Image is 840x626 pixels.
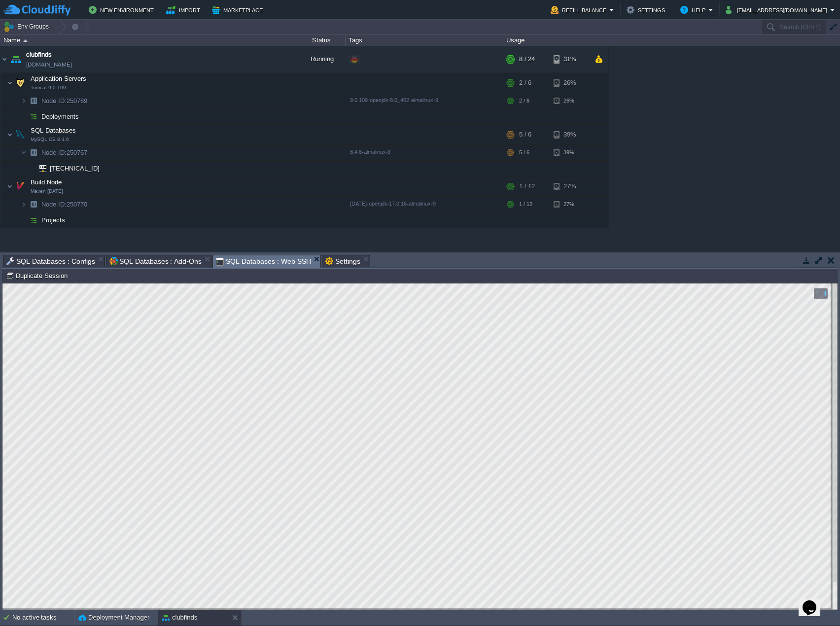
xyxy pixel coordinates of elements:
img: AMDAwAAAACH5BAEAAAAALAAAAAABAAEAAAICRAEAOw== [27,212,40,228]
button: Help [680,4,708,16]
button: Import [166,4,203,16]
button: Refill Balance [551,4,609,16]
span: 250770 [40,200,89,209]
div: 27% [554,176,586,196]
img: AMDAwAAAACH5BAEAAAAALAAAAAABAAEAAAICRAEAOw== [7,73,13,93]
img: AMDAwAAAACH5BAEAAAAALAAAAAABAAEAAAICRAEAOw== [13,176,27,196]
img: AMDAwAAAACH5BAEAAAAALAAAAAABAAEAAAICRAEAOw== [21,93,27,108]
div: 1 / 12 [519,176,535,196]
img: CloudJiffy [3,4,70,16]
img: AMDAwAAAACH5BAEAAAAALAAAAAABAAEAAAICRAEAOw== [21,109,27,124]
button: Marketplace [212,4,266,16]
div: 39% [554,125,586,144]
div: Running [296,46,346,72]
div: 39% [554,145,586,160]
span: Node ID: [41,149,67,156]
div: 26% [554,73,586,93]
img: AMDAwAAAACH5BAEAAAAALAAAAAABAAEAAAICRAEAOw== [0,46,8,72]
div: 27% [554,197,586,212]
div: 26% [554,93,586,108]
span: SQL Databases : Configs [6,255,95,267]
img: AMDAwAAAACH5BAEAAAAALAAAAAABAAEAAAICRAEAOw== [21,145,27,160]
div: 5 / 6 [519,125,531,144]
span: Node ID: [41,97,67,104]
div: Tags [346,35,503,46]
span: SQL Databases : Web SSH [216,255,311,268]
span: MySQL CE 8.4.6 [31,137,69,142]
a: Deployments [40,112,80,121]
img: AMDAwAAAACH5BAEAAAAALAAAAAABAAEAAAICRAEAOw== [7,125,13,144]
img: AMDAwAAAACH5BAEAAAAALAAAAAABAAEAAAICRAEAOw== [23,39,28,42]
a: clubfinds [26,50,52,60]
div: 8 / 24 [519,46,535,72]
img: AMDAwAAAACH5BAEAAAAALAAAAAABAAEAAAICRAEAOw== [27,145,40,160]
img: AMDAwAAAACH5BAEAAAAALAAAAAABAAEAAAICRAEAOw== [9,46,23,72]
button: [EMAIL_ADDRESS][DOMAIN_NAME] [726,4,830,16]
button: clubfinds [162,613,197,623]
img: AMDAwAAAACH5BAEAAAAALAAAAAABAAEAAAICRAEAOw== [27,93,40,108]
span: [DATE]-openjdk-17.0.16-almalinux-9 [350,201,436,207]
span: 250769 [40,97,89,105]
div: 2 / 6 [519,73,531,93]
span: Maven [DATE] [31,188,63,194]
span: SQL Databases : Add-Ons [109,255,202,267]
span: 8.4.6-almalinux-9 [350,149,390,155]
span: Node ID: [41,201,67,208]
span: SQL Databases [30,126,77,135]
a: Application ServersTomcat 9.0.109 [30,75,88,82]
a: Node ID:250769 [40,97,89,105]
button: Deployment Manager [78,613,149,623]
span: 250767 [40,148,89,157]
button: Env Groups [3,20,52,34]
a: Build NodeMaven [DATE] [30,178,63,186]
img: AMDAwAAAACH5BAEAAAAALAAAAAABAAEAAAICRAEAOw== [7,176,13,196]
span: Tomcat 9.0.109 [31,85,66,91]
img: AMDAwAAAACH5BAEAAAAALAAAAAABAAEAAAICRAEAOw== [13,73,27,93]
button: Settings [627,4,668,16]
div: Name [1,35,296,46]
div: Status [297,35,345,46]
span: Application Servers [30,74,88,83]
span: Build Node [30,178,63,186]
span: [TECHNICAL_ID] [49,161,101,176]
div: 1 / 12 [519,197,532,212]
img: AMDAwAAAACH5BAEAAAAALAAAAAABAAEAAAICRAEAOw== [13,125,27,144]
img: AMDAwAAAACH5BAEAAAAALAAAAAABAAEAAAICRAEAOw== [27,197,40,212]
a: [TECHNICAL_ID] [49,165,101,172]
button: Duplicate Session [6,271,70,280]
div: Usage [504,35,608,46]
img: AMDAwAAAACH5BAEAAAAALAAAAAABAAEAAAICRAEAOw== [21,197,27,212]
a: [DOMAIN_NAME] [26,60,72,70]
div: 5 / 6 [519,145,529,160]
div: 2 / 6 [519,93,529,108]
a: Node ID:250770 [40,200,89,209]
div: 31% [554,46,586,72]
img: AMDAwAAAACH5BAEAAAAALAAAAAABAAEAAAICRAEAOw== [21,212,27,228]
iframe: chat widget [799,587,830,616]
a: Projects [40,216,67,224]
span: Settings [325,255,360,267]
a: SQL DatabasesMySQL CE 8.4.6 [30,127,77,134]
a: Node ID:250767 [40,148,89,157]
div: No active tasks [12,610,74,626]
img: AMDAwAAAACH5BAEAAAAALAAAAAABAAEAAAICRAEAOw== [27,161,33,176]
button: New Environment [89,4,157,16]
img: AMDAwAAAACH5BAEAAAAALAAAAAABAAEAAAICRAEAOw== [33,161,46,176]
span: 9.0.109-openjdk-8.0_462-almalinux-9 [350,97,438,103]
img: AMDAwAAAACH5BAEAAAAALAAAAAABAAEAAAICRAEAOw== [27,109,40,124]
